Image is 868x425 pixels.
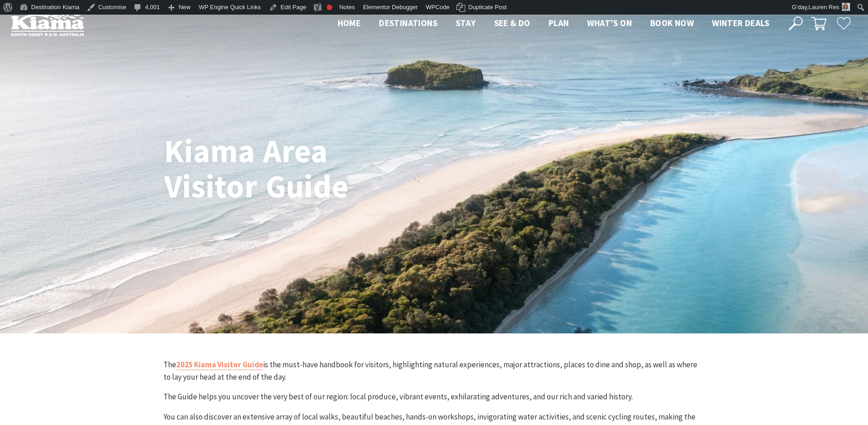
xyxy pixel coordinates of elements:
[549,17,569,28] span: Plan
[163,391,705,403] p: The Guide helps you uncover the very best of our region: local produce, vibrant events, exhilarat...
[163,359,705,383] p: The is the must-have handbook for visitors, highlighting natural experiences, major attractions, ...
[164,133,423,204] h1: Kiama Area Visitor Guide
[338,17,361,28] span: Home
[712,17,769,28] span: Winter Deals
[11,11,84,36] img: Kiama Logo
[329,16,778,31] nav: Main Menu
[379,17,437,28] span: Destinations
[842,3,850,11] img: Res-lauren-square-150x150.jpg
[809,4,839,11] span: Lauren Res
[176,360,263,370] a: 2025 Kiama Visitor Guide
[587,17,632,28] span: What’s On
[650,17,694,28] span: Book now
[494,17,530,28] span: See & Do
[456,17,476,28] span: Stay
[327,5,332,10] div: Focus keyphrase not set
